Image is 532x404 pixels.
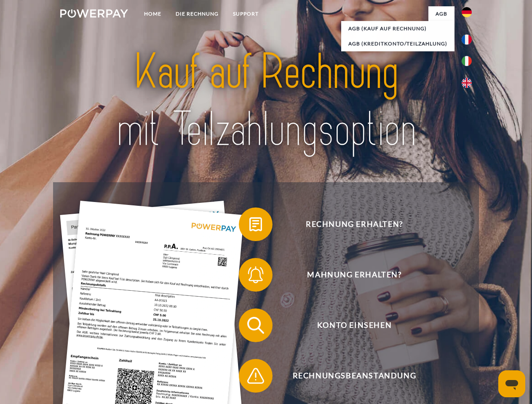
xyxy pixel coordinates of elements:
img: logo-powerpay-white.svg [60,9,128,18]
img: it [462,56,472,66]
img: qb_bill.svg [245,214,266,235]
a: DIE RECHNUNG [168,6,226,21]
button: Konto einsehen [239,308,458,342]
span: Mahnung erhalten? [251,258,457,292]
img: qb_search.svg [245,315,266,336]
img: en [462,78,472,88]
img: fr [462,35,472,45]
button: Mahnung erhalten? [239,258,458,292]
span: Konto einsehen [251,308,457,342]
a: Home [137,6,168,21]
a: AGB (Kauf auf Rechnung) [341,21,454,36]
img: qb_warning.svg [245,365,266,386]
a: agb [428,6,454,21]
img: qb_bell.svg [245,264,266,285]
button: Rechnungsbeanstandung [239,359,458,393]
iframe: Schaltfläche zum Öffnen des Messaging-Fensters [498,370,525,397]
a: AGB (Kreditkonto/Teilzahlung) [341,36,454,51]
a: SUPPORT [226,6,266,21]
img: title-powerpay_de.svg [80,40,452,161]
img: de [462,7,472,17]
span: Rechnungsbeanstandung [251,359,457,393]
button: Rechnung erhalten? [239,207,458,241]
span: Rechnung erhalten? [251,207,457,241]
